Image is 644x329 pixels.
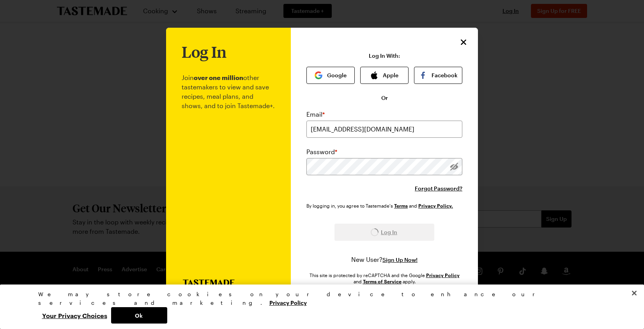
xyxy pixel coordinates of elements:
[414,67,462,84] button: Facebook
[306,147,337,156] label: Password
[382,256,418,264] button: Sign Up Now!
[418,202,453,209] a: Tastemade Privacy Policy
[426,272,460,278] a: Google Privacy Policy
[458,37,469,47] button: Close
[626,285,643,302] button: Close
[363,278,402,285] a: Google Terms of Service
[351,256,382,263] span: New User?
[111,307,167,324] button: Ok
[306,110,325,119] label: Email
[381,94,388,102] span: Or
[269,299,307,306] a: More information about your privacy, opens in a new tab
[306,202,456,210] div: By logging in, you agree to Tastemade's and
[38,307,111,324] button: Your Privacy Choices
[415,185,462,192] button: Forgot Password?
[306,272,462,285] div: This site is protected by reCAPTCHA and the Google and apply.
[369,53,400,59] p: Log In With:
[194,74,243,81] b: over one million
[38,290,600,324] div: Privacy
[360,67,409,84] button: Apple
[394,202,408,209] a: Tastemade Terms of Service
[182,60,275,279] p: Join other tastemakers to view and save recipes, meal plans, and shows, and to join Tastemade+.
[306,67,355,84] button: Google
[38,290,600,307] div: We may store cookies on your device to enhance our services and marketing.
[182,43,226,60] h1: Log In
